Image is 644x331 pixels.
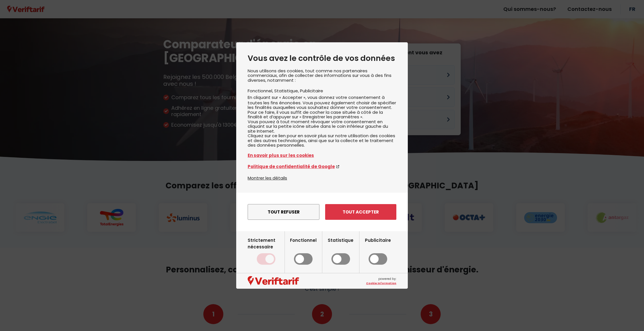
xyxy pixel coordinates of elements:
[328,237,353,265] label: Statistique
[248,276,299,286] img: logo
[248,69,396,175] div: Nous utilisons des cookies, tout comme nos partenaires commerciaux, afin de collecter des informa...
[366,277,396,285] span: powered by:
[300,88,323,94] li: Publicitaire
[236,193,408,231] div: menu
[248,54,396,63] h2: Vous avez le contrôle de vos données
[365,237,391,265] label: Publicitaire
[290,237,317,265] label: Fonctionnel
[248,237,285,265] label: Strictement nécessaire
[248,88,274,94] li: Fonctionnel
[248,204,319,220] button: Tout refuser
[366,281,396,285] a: Cookie Information
[325,204,396,220] button: Tout accepter
[248,152,396,159] a: En savoir plus sur les cookies
[274,88,300,94] li: Statistique
[248,163,396,170] a: Politique de confidentialité de Google
[248,175,287,181] button: Montrer les détails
